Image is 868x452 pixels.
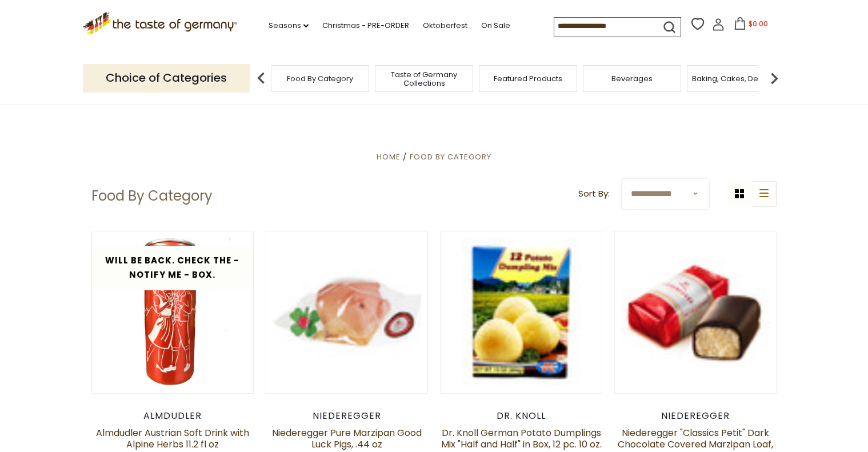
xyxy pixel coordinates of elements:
img: next arrow [763,67,786,90]
a: Home [377,151,401,162]
button: $0.00 [727,17,775,34]
a: Food By Category [287,74,353,83]
a: Baking, Cakes, Desserts [692,74,781,83]
a: Beverages [611,74,653,83]
a: Almdudler Austrian Soft Drink with Alpine Herbs 11.2 fl oz [96,426,249,451]
span: $0.00 [749,19,768,29]
a: Christmas - PRE-ORDER [322,19,409,32]
a: Dr. Knoll German Potato Dumplings Mix "Half and Half" in Box, 12 pc. 10 oz. [441,426,602,451]
a: Featured Products [494,74,562,83]
p: Choice of Categories [83,64,250,92]
img: Niederegger Pure Marzipan Good Luck Pigs, .44 oz [266,231,428,393]
a: On Sale [481,19,510,32]
img: Almdudler Austrian Soft Drink with Alpine Herbs 11.2 fl oz [92,231,254,393]
div: Dr. Knoll [440,410,603,422]
a: Food By Category [410,151,491,162]
a: Oktoberfest [423,19,467,32]
img: Dr. Knoll German Potato Dumplings Mix "Half and Half" in Box, 12 pc. 10 oz. [441,231,602,393]
a: Niederegger Pure Marzipan Good Luck Pigs, .44 oz [272,426,422,451]
h1: Food By Category [91,187,213,205]
div: Almdudler [91,410,254,422]
img: previous arrow [250,67,273,90]
img: Niederegger "Classics Petit" Dark Chocolate Covered Marzipan Loaf, 15g [615,252,777,373]
a: Seasons [269,19,309,32]
label: Sort By: [578,187,610,201]
div: Niederegger [614,410,777,422]
div: Niederegger [266,410,429,422]
a: Taste of Germany Collections [378,70,470,87]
